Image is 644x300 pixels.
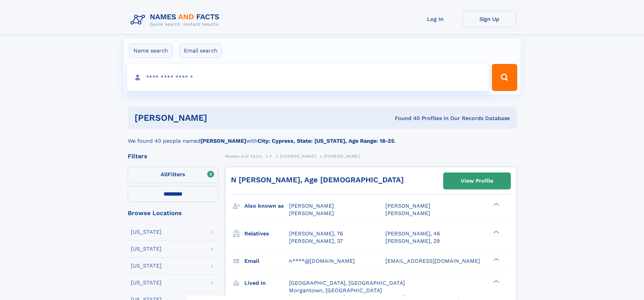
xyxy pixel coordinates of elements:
[289,230,343,237] a: [PERSON_NAME], 76
[385,203,430,209] span: [PERSON_NAME]
[127,64,489,91] input: search input
[461,173,493,189] div: View Profile
[289,287,382,294] span: Morgantown, [GEOGRAPHIC_DATA]
[135,114,301,122] h1: [PERSON_NAME]
[244,200,289,212] h3: Also known as
[129,44,172,58] label: Name search
[231,176,404,184] a: N [PERSON_NAME], Age [DEMOGRAPHIC_DATA]
[289,210,334,216] span: [PERSON_NAME]
[289,280,405,286] span: [GEOGRAPHIC_DATA], [GEOGRAPHIC_DATA]
[131,280,162,285] div: [US_STATE]
[492,279,500,283] div: ❯
[385,230,440,237] a: [PERSON_NAME], 46
[408,11,462,27] a: Log In
[492,202,500,207] div: ❯
[492,64,517,91] button: Search Button
[324,154,360,159] span: [PERSON_NAME]
[128,210,218,216] div: Browse Locations
[280,152,316,160] a: [PERSON_NAME]
[385,237,440,245] a: [PERSON_NAME], 29
[200,138,246,144] b: [PERSON_NAME]
[270,152,272,160] a: F
[128,11,225,29] img: Logo Names and Facts
[444,173,510,189] a: View Profile
[128,129,517,145] div: We found 40 people named with .
[258,138,394,144] b: City: Cypress, State: [US_STATE], Age Range: 18-25
[385,210,430,216] span: [PERSON_NAME]
[131,246,162,252] div: [US_STATE]
[462,11,517,27] a: Sign Up
[131,229,162,235] div: [US_STATE]
[289,237,343,245] a: [PERSON_NAME], 37
[289,203,334,209] span: [PERSON_NAME]
[161,171,168,178] span: All
[180,44,222,58] label: Email search
[385,258,480,264] span: [EMAIL_ADDRESS][DOMAIN_NAME]
[280,154,316,159] span: [PERSON_NAME]
[270,154,272,159] span: F
[131,263,162,269] div: [US_STATE]
[492,257,500,261] div: ❯
[225,152,262,160] a: Names and Facts
[244,228,289,239] h3: Relatives
[492,230,500,234] div: ❯
[244,277,289,289] h3: Lived in
[301,115,510,122] div: Found 40 Profiles In Our Records Database
[128,153,218,159] div: Filters
[128,167,218,183] label: Filters
[244,255,289,267] h3: Email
